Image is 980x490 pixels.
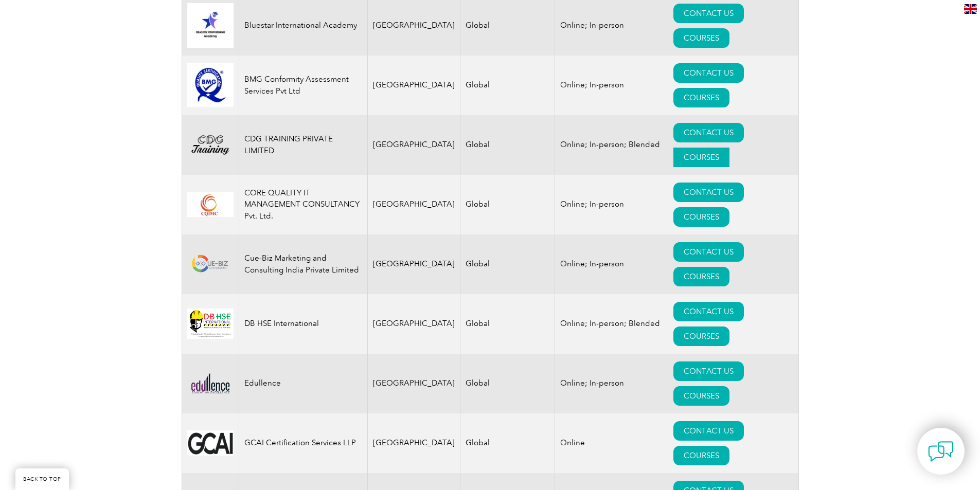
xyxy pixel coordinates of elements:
a: COURSES [673,326,729,346]
td: [GEOGRAPHIC_DATA] [367,354,460,413]
td: CDG TRAINING PRIVATE LIMITED [239,115,367,175]
td: [GEOGRAPHIC_DATA] [367,175,460,234]
a: CONTACT US [673,63,744,83]
td: [GEOGRAPHIC_DATA] [367,234,460,294]
a: COURSES [673,446,729,465]
img: 25ebede5-885b-ef11-bfe3-000d3ad139cf-logo.png [187,132,234,158]
td: [GEOGRAPHIC_DATA] [367,294,460,354]
td: Online; In-person; Blended [555,294,668,354]
a: CONTACT US [673,421,744,441]
a: CONTACT US [673,242,744,262]
a: COURSES [673,386,729,406]
td: Online; In-person; Blended [555,115,668,175]
td: Online; In-person [555,354,668,413]
td: Cue-Biz Marketing and Consulting India Private Limited [239,234,367,294]
td: Global [460,234,555,294]
td: Global [460,115,555,175]
a: COURSES [673,28,729,48]
img: contact-chat.png [928,439,954,464]
img: 0db89cae-16d3-ed11-a7c7-0022481565fd-logo.jpg [187,3,234,47]
a: CONTACT US [673,4,744,23]
img: d55caf2d-1539-eb11-a813-000d3a79722d-logo.jpg [187,192,234,217]
a: BACK TO TOP [15,468,69,490]
td: GCAI Certification Services LLP [239,413,367,473]
td: Global [460,294,555,354]
td: BMG Conformity Assessment Services Pvt Ltd [239,56,367,115]
td: Online [555,413,668,473]
td: Online; In-person [555,175,668,234]
td: [GEOGRAPHIC_DATA] [367,115,460,175]
a: COURSES [673,207,729,227]
img: 6d429293-486f-eb11-a812-002248153038-logo.jpg [187,63,234,107]
td: Global [460,413,555,473]
td: DB HSE International [239,294,367,354]
img: 5361e80d-26f3-ed11-8848-00224814fd52-logo.jpg [187,308,234,339]
td: Global [460,354,555,413]
img: 590b14fd-4650-f011-877b-00224891b167-logo.png [187,430,234,456]
a: CONTACT US [673,361,744,381]
img: e32924ac-d9bc-ea11-a814-000d3a79823d-logo.png [187,371,234,395]
a: CONTACT US [673,302,744,321]
img: en [964,4,977,14]
a: COURSES [673,88,729,107]
a: COURSES [673,148,729,167]
a: COURSES [673,267,729,286]
td: Edullence [239,354,367,413]
td: Global [460,56,555,115]
td: CORE QUALITY IT MANAGEMENT CONSULTANCY Pvt. Ltd. [239,175,367,234]
a: CONTACT US [673,123,744,142]
td: Online; In-person [555,56,668,115]
td: Online; In-person [555,234,668,294]
td: [GEOGRAPHIC_DATA] [367,56,460,115]
td: [GEOGRAPHIC_DATA] [367,413,460,473]
a: CONTACT US [673,183,744,202]
td: Global [460,175,555,234]
img: b118c505-f3a0-ea11-a812-000d3ae11abd-logo.png [187,252,234,276]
